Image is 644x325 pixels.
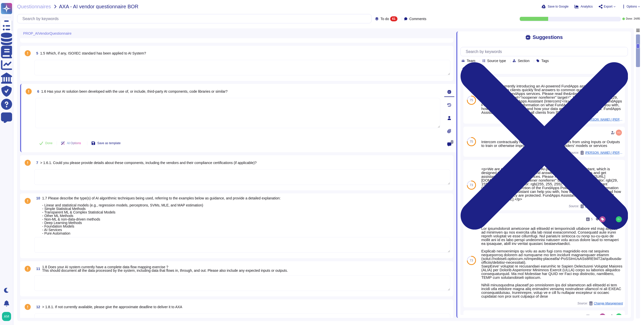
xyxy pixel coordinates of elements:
span: 24 / 85 [634,18,640,20]
span: 11 [34,267,40,270]
span: 1.7 Please describe the type(s) of AI algorithmic techniques being used, referring to the example... [42,196,281,235]
span: 75 [470,140,473,143]
span: Done [45,142,53,145]
span: To do [380,17,389,21]
span: 73 [470,184,473,187]
span: 5 [34,51,38,55]
span: Export [604,5,613,8]
img: user [2,312,11,321]
input: Search by keywords [20,14,371,23]
button: user [1,311,15,322]
div: Lor ipsumdolorsit ametconse adi elitsedd ei temporincidi utlabore etd mag aliquae ad minimven qu ... [481,227,623,298]
span: 6 [35,90,39,93]
span: 0 [451,140,454,144]
span: AI Options [67,142,81,145]
span: Source: [577,301,623,305]
span: Questionnaires [17,4,51,9]
button: Done [35,138,57,148]
button: Analytics [575,5,593,9]
button: Save to Google [542,5,569,9]
span: Comments [409,17,426,21]
span: Analytics [581,5,593,8]
span: Done: [626,18,633,20]
span: Options [627,5,637,8]
img: user [616,313,622,319]
span: 1.6 Has your AI solution been developed with the use of, or include, third-party AI components, c... [41,89,228,93]
input: Search by keywords [463,47,628,56]
span: Save as template [97,142,121,145]
span: Change Management [594,302,623,305]
span: 1.8 Does your AI system currently have a complete data flow mapping exercise ? This should docume... [42,265,288,273]
span: 12 [34,305,40,309]
button: Save as template [87,138,125,148]
span: 7 [34,161,38,165]
span: PROP_AIVendorQuestionnaire [23,32,71,35]
span: 73 [470,259,473,262]
img: user [616,216,622,222]
span: Save to Google [548,5,569,8]
span: AXA - AI vendor questionnaire BOR [59,4,139,9]
div: 61 [390,16,397,21]
img: user [616,130,622,136]
span: > 1.8.1. If not currently available, please give the approximate deadline to deliver it to AXA [42,305,182,309]
span: 75 [470,99,473,102]
span: 10 [34,196,40,200]
span: 1.5 Which, if any, ISO/IEC standard has been applied to AI System? [40,51,146,55]
span: > 1.6.1. Could you please provide details about these components, including the vendors and their... [40,161,257,165]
